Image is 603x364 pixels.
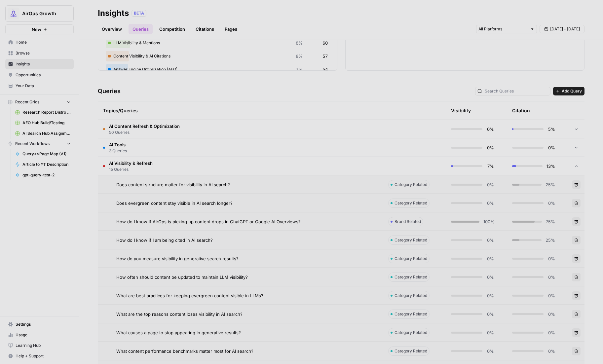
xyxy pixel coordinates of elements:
[5,5,74,22] button: Workspace: AirOps Growth
[116,292,263,299] span: What are best practices for keeping evergreen content visible in LLMs?
[22,151,71,157] span: Query<>Page Map (V1)
[116,237,213,243] span: How do I know if I am being cited in AI search?
[116,255,239,262] span: How do you measure visibility in generative search results?
[16,83,71,89] span: Your Data
[109,129,180,135] span: 50 Queries
[395,293,427,299] span: Category Related
[322,53,328,59] span: 57
[116,274,248,280] span: How often should content be updated to maintain LLM visibility?
[116,348,253,354] span: What content performance benchmarks matter most for AI search?
[486,163,494,169] span: 7%
[296,53,303,59] span: 8%
[5,319,74,330] a: Settings
[546,181,555,188] span: 25%
[22,120,71,126] span: AEO Hub Build/Testing
[155,24,189,34] a: Competition
[546,163,555,169] span: 13%
[132,10,146,17] div: BETA
[106,64,329,75] div: Answer Engine Optimization (AEO)
[12,128,74,139] a: AI Search Hub Assignments
[22,109,71,115] span: Research Report Distro Workflows
[512,101,530,120] div: Citation
[15,99,39,105] span: Recent Grids
[5,59,74,69] a: Insights
[553,87,584,95] button: Add Query
[395,182,427,188] span: Category Related
[22,10,62,17] span: AirOps Growth
[296,66,303,73] span: 7%
[109,141,127,148] span: AI Tools
[16,61,71,67] span: Insights
[116,181,230,188] span: Does content structure matter for visibility in AI search?
[116,311,243,317] span: What are the top reasons content loses visibility in AI search?
[486,181,494,188] span: 0%
[547,292,555,299] span: 0%
[16,50,71,56] span: Browse
[8,8,19,19] img: AirOps Growth Logo
[540,25,584,33] button: [DATE] - [DATE]
[550,26,580,32] span: [DATE] - [DATE]
[451,107,471,114] div: Visibility
[129,24,153,34] a: Queries
[322,66,328,73] span: 54
[103,101,378,120] div: Topics/Queries
[5,139,74,149] button: Recent Workflows
[16,39,71,45] span: Home
[322,40,328,46] span: 60
[546,218,555,225] span: 75%
[486,126,494,132] span: 0%
[16,321,71,327] span: Settings
[116,329,241,336] span: What causes a page to stop appearing in generative results?
[12,118,74,128] a: AEO Hub Build/Testing
[486,311,494,317] span: 0%
[547,200,555,206] span: 0%
[5,340,74,351] a: Learning Hub
[16,332,71,338] span: Usage
[486,348,494,354] span: 0%
[16,72,71,78] span: Opportunities
[109,123,180,129] span: AI Content Refresh & Optimization
[15,141,50,147] span: Recent Workflows
[5,48,74,58] a: Browse
[12,159,74,170] a: Article to YT Description
[395,219,421,225] span: Brand Related
[116,200,233,206] span: Does evergreen content stay visible in AI search longer?
[106,38,329,48] div: LLM Visibility & Mentions
[296,40,303,46] span: 8%
[547,144,555,151] span: 0%
[98,8,129,18] div: Insights
[5,330,74,340] a: Usage
[12,107,74,118] a: Research Report Distro Workflows
[547,255,555,262] span: 0%
[478,26,527,32] input: All Platforms
[5,37,74,48] a: Home
[109,166,153,172] span: 15 Queries
[395,237,427,243] span: Category Related
[109,148,127,154] span: 3 Queries
[547,311,555,317] span: 0%
[106,51,329,61] div: Content Visibility & AI Citations
[547,274,555,280] span: 0%
[547,348,555,354] span: 0%
[12,149,74,159] a: Query<>Page Map (V1)
[486,237,494,243] span: 0%
[5,97,74,107] button: Recent Grids
[486,329,494,336] span: 0%
[395,200,427,206] span: Category Related
[22,172,71,178] span: gpt-query-test-2
[192,24,218,34] a: Citations
[16,353,71,359] span: Help + Support
[98,24,126,34] a: Overview
[486,274,494,280] span: 0%
[485,88,548,94] input: Search Queries
[221,24,241,34] a: Pages
[547,126,555,132] span: 5%
[12,170,74,180] a: gpt-query-test-2
[546,237,555,243] span: 25%
[5,81,74,91] a: Your Data
[486,144,494,151] span: 0%
[116,218,301,225] span: How do I know if AirOps is picking up content drops in ChatGPT or Google AI Overviews?
[22,162,71,167] span: Article to YT Description
[109,160,153,166] span: AI Visibility & Refresh
[395,311,427,317] span: Category Related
